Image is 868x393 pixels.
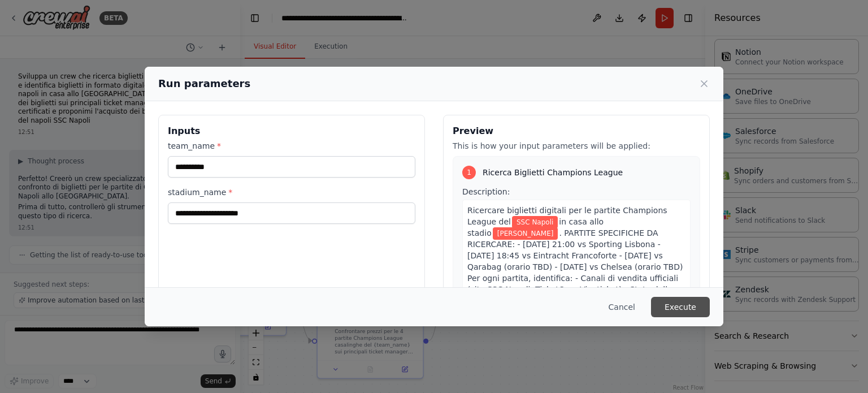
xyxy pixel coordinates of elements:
[483,167,623,178] span: Ricerca Biglietti Champions League
[512,216,558,228] span: Variable: team_name
[600,297,644,317] button: Cancel
[462,166,476,179] div: 1
[462,187,510,196] span: Description:
[453,124,700,138] h3: Preview
[467,228,683,351] span: . PARTITE SPECIFICHE DA RICERCARE: - [DATE] 21:00 vs Sporting Lisbona - [DATE] 18:45 vs Eintracht...
[651,297,710,317] button: Execute
[493,227,558,240] span: Variable: stadium_name
[453,140,700,152] p: This is how your input parameters will be applied:
[467,206,667,226] span: Ricercare biglietti digitali per le partite Champions League del
[168,187,415,198] label: stadium_name
[158,76,250,92] h2: Run parameters
[168,124,415,138] h3: Inputs
[168,140,415,152] label: team_name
